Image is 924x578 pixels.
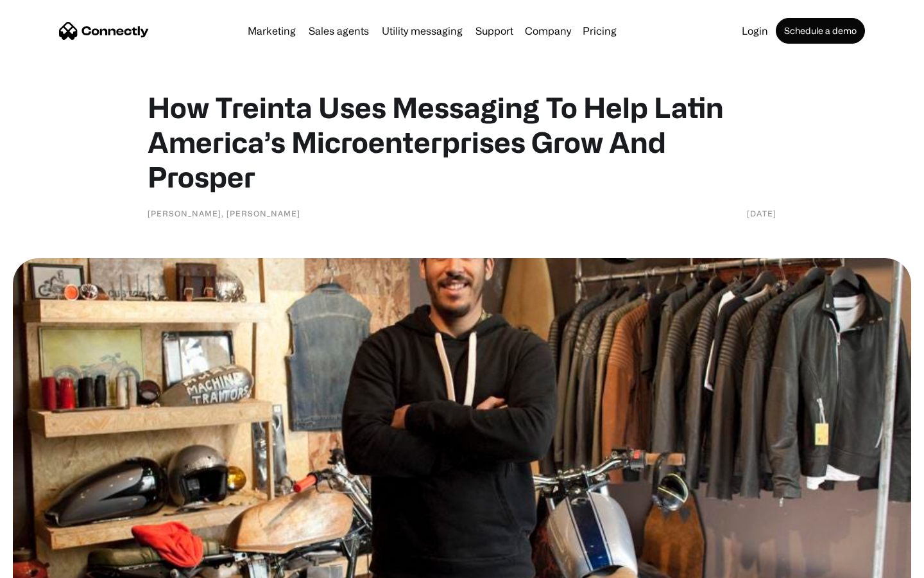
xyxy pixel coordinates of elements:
a: home [59,21,149,40]
div: Company [525,22,571,40]
a: Support [470,26,518,36]
a: Utility messaging [377,26,468,36]
ul: Language list [26,556,77,574]
h1: How Treinta Uses Messaging To Help Latin America’s Microenterprises Grow And Prosper [148,90,776,194]
div: [DATE] [747,207,776,220]
a: Marketing [243,26,301,36]
a: Pricing [577,26,622,36]
a: Schedule a demo [776,18,865,44]
div: [PERSON_NAME], [PERSON_NAME] [148,207,300,220]
a: Sales agents [304,26,374,36]
div: Company [521,22,575,40]
a: Login [737,26,773,36]
aside: Language selected: English [13,556,77,574]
